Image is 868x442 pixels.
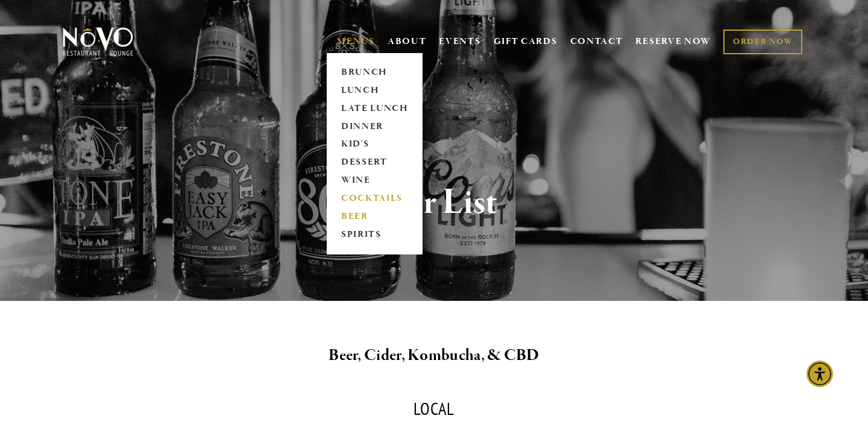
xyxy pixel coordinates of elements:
a: RESERVE NOW [635,30,711,53]
a: LATE LUNCH [337,99,412,118]
a: ORDER NOW [723,30,802,54]
a: EVENTS [439,36,480,48]
h1: Beer List [83,183,785,223]
a: DESSERT [337,154,412,172]
a: DINNER [337,118,412,136]
a: LUNCH [337,81,412,99]
a: BEER [337,208,412,226]
a: KID'S [337,136,412,154]
a: COCKTAILS [337,190,412,208]
a: SPIRITS [337,226,412,244]
a: BRUNCH [337,63,412,81]
div: LOCAL [60,400,808,418]
a: WINE [337,172,412,190]
a: CONTACT [570,30,623,53]
div: Accessibility Menu [807,361,833,387]
a: MENUS [337,36,375,48]
a: GIFT CARDS [494,30,558,53]
h2: Beer, Cider, Kombucha, & CBD [83,343,785,368]
img: Novo Restaurant &amp; Lounge [60,27,136,57]
a: ABOUT [388,36,427,48]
